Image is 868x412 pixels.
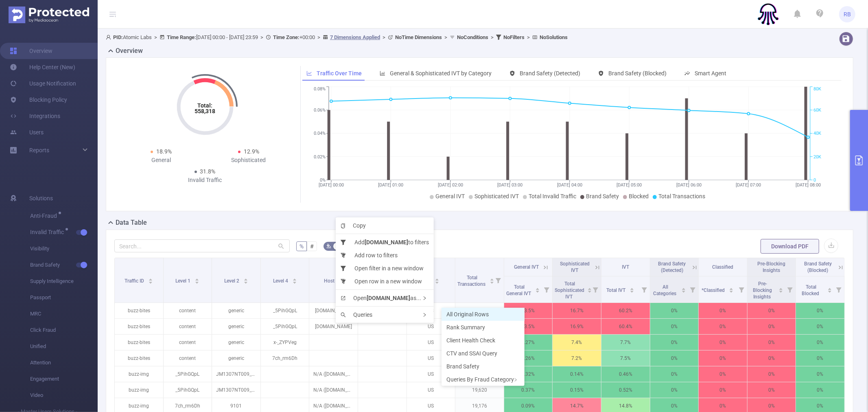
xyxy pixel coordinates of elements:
span: Total Blocked [802,284,821,296]
h2: Data Table [116,218,147,228]
p: buzz-bites [115,351,163,366]
span: > [442,34,450,40]
tspan: 558,318 [195,108,215,114]
p: 0.15% [553,382,601,398]
i: icon: caret-down [588,289,592,292]
span: Level 4 [273,278,289,284]
p: 0% [796,319,844,334]
p: 7.2% [553,351,601,366]
p: 0% [650,382,699,398]
p: 16.7% [553,303,601,318]
i: icon: caret-up [682,287,686,289]
i: icon: copy [341,224,350,228]
div: Invalid Traffic [161,176,249,184]
p: generic [212,335,260,350]
span: Total Invalid Traffic [529,193,576,199]
span: Smart Agent [695,70,726,77]
i: icon: caret-down [149,281,153,283]
i: icon: caret-down [292,281,297,283]
b: No Filters [503,34,525,40]
tspan: [DATE] 08:00 [796,182,821,188]
span: Atomic Labs [DATE] 00:00 - [DATE] 23:59 +00:00 [106,34,568,40]
span: All Original Rows [446,311,489,318]
p: 0.26% [504,351,553,366]
span: Copy [341,222,366,229]
p: 0.52% [601,382,650,398]
p: 0% [796,382,844,398]
li: Open row in a new window [336,275,434,288]
p: _5PihGQpL [164,366,212,382]
div: Sort [630,287,634,291]
span: Blocked [629,193,649,199]
span: Video [30,387,98,403]
i: icon: caret-down [243,281,248,283]
div: Sort [148,277,153,282]
i: icon: caret-up [292,277,297,280]
span: Attention [30,355,98,371]
span: Level 1 [175,278,192,284]
span: % [300,243,304,250]
p: 0% [699,366,747,382]
span: IVT [622,264,629,270]
span: Click Fraud [30,322,98,338]
p: 0% [699,319,747,334]
b: Time Range: [167,34,196,40]
p: US [407,319,455,334]
p: [DOMAIN_NAME] [309,319,358,334]
span: Supply Intelligence [30,273,98,289]
p: generic [212,303,260,318]
p: 60.2% [601,303,650,318]
p: 0% [699,303,747,318]
p: 7.5% [601,351,650,366]
i: Filter menu [590,276,601,302]
p: content [164,319,212,334]
tspan: 0.04% [314,131,326,136]
span: Sophisticated IVT [560,261,590,273]
div: Sophisticated [205,156,293,164]
div: Sort [827,287,832,291]
div: Sort [778,287,783,291]
p: 43.5% [504,319,553,334]
span: 12.9% [244,148,259,155]
span: Reports [29,147,49,153]
p: 0% [796,303,844,318]
tspan: 0.08% [314,87,326,92]
span: CTV and SSAI Query [446,350,497,357]
p: 0% [796,335,844,350]
p: _5PihGQpL [164,382,212,398]
tspan: 0.06% [314,107,326,113]
div: Sort [587,287,592,291]
i: icon: caret-up [828,287,832,289]
p: buzz-bites [115,303,163,318]
div: Sort [681,287,686,291]
i: icon: caret-up [630,287,634,289]
li: Open filter in a new window [336,262,434,275]
span: General & Sophisticated IVT by Category [390,70,492,77]
a: Help Center (New) [10,59,75,75]
i: Filter menu [492,258,504,302]
p: 0% [699,351,747,366]
p: 0% [748,351,796,366]
span: > [380,34,388,40]
tspan: [DATE] 02:00 [438,182,463,188]
p: buzz-bites [115,319,163,334]
span: Brand Safety [446,363,479,370]
a: Usage Notification [10,75,76,92]
p: 0% [748,382,796,398]
p: 0% [748,366,796,382]
p: content [164,335,212,350]
a: Blocking Policy [10,92,67,108]
tspan: [DATE] 04:00 [557,182,582,188]
span: Sophisticated IVT [474,193,519,199]
tspan: [DATE] 06:00 [676,182,702,188]
span: Passport [30,289,98,306]
p: US [407,382,455,398]
span: Traffic Over Time [317,70,362,77]
span: Open as... [341,295,421,301]
span: > [152,34,160,40]
span: > [488,34,496,40]
p: 0% [699,382,747,398]
p: US [407,366,455,382]
tspan: 40K [813,131,821,136]
div: Sort [729,287,734,291]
